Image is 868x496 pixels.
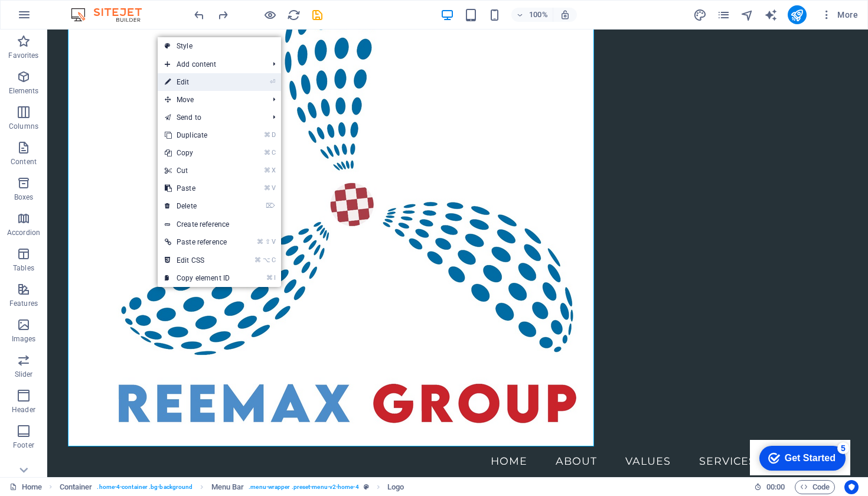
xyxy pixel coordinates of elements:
[775,482,776,491] span: :
[9,86,39,96] p: Elements
[270,78,275,86] i: ⏎
[740,8,754,22] i: Navigator
[274,274,275,282] i: I
[158,144,237,162] a: ⌘CCopy
[14,192,34,202] p: Boxes
[529,8,548,22] h6: 100%
[12,405,35,415] p: Header
[265,238,270,246] i: ⇧
[13,440,34,450] p: Footer
[216,8,230,22] i: Redo: Cut (Ctrl+Y, ⌘+Y)
[816,5,863,24] button: More
[11,157,37,167] p: Content
[158,162,237,180] a: ⌘XCut
[158,216,281,233] a: Create reference
[9,480,42,494] a: Click to cancel selection. Double-click to open Pages
[272,238,275,246] i: V
[272,167,275,174] i: X
[287,8,301,22] i: Reload page
[717,8,731,22] button: pages
[12,334,36,344] p: Images
[764,8,778,22] i: AI Writer
[286,8,301,22] button: reload
[511,8,553,22] button: 100%
[158,109,263,126] a: Send to
[60,480,404,494] nav: breadcrumb
[158,269,237,287] a: ⌘ICopy element ID
[158,37,281,55] a: Style
[766,480,785,494] span: 00 00
[693,8,707,22] button: design
[158,56,263,73] span: Add content
[97,480,192,494] span: . home-4-container .bg-background
[263,8,277,22] button: Click here to leave preview mode and continue editing
[754,480,785,494] h6: Session time
[272,131,275,139] i: D
[266,274,273,282] i: ⌘
[9,6,96,31] div: Get Started 5 items remaining, 0% complete
[13,263,34,273] p: Tables
[254,256,261,264] i: ⌘
[68,8,156,22] img: Editor Logo
[9,122,38,131] p: Columns
[158,180,237,197] a: ⌘VPaste
[387,480,404,494] span: Click to select. Double-click to edit
[264,149,270,156] i: ⌘
[192,8,206,22] button: undo
[266,202,275,210] i: ⌦
[800,480,830,494] span: Code
[272,256,275,264] i: C
[272,184,275,192] i: V
[158,73,237,91] a: ⏎Edit
[87,2,99,14] div: 5
[364,484,369,490] i: This element is a customizable preset
[821,9,858,21] span: More
[158,91,263,109] span: Move
[764,8,778,22] button: text_generator
[788,5,807,24] button: publish
[264,167,270,174] i: ⌘
[790,8,804,22] i: Publish
[310,8,324,22] button: save
[216,8,230,22] button: redo
[15,370,33,379] p: Slider
[8,51,38,60] p: Favorites
[158,233,237,251] a: ⌘⇧VPaste reference
[158,197,237,215] a: ⌦Delete
[192,8,206,22] i: Undo: Change image (Ctrl+Z)
[264,131,270,139] i: ⌘
[9,299,38,308] p: Features
[311,8,324,22] i: Save (Ctrl+S)
[211,480,244,494] span: Click to select. Double-click to edit
[693,8,707,22] i: Design (Ctrl+Alt+Y)
[740,8,755,22] button: navigator
[60,480,93,494] span: Click to select. Double-click to edit
[158,126,237,144] a: ⌘DDuplicate
[264,184,270,192] i: ⌘
[795,480,835,494] button: Code
[272,149,275,156] i: C
[844,480,859,494] button: Usercentrics
[257,238,263,246] i: ⌘
[35,13,86,24] div: Get Started
[560,9,570,20] i: On resize automatically adjust zoom level to fit chosen device.
[249,480,358,494] span: . menu-wrapper .preset-menu-v2-home-4
[263,256,270,264] i: ⌥
[7,228,40,237] p: Accordion
[717,8,730,22] i: Pages (Ctrl+Alt+S)
[158,252,237,269] a: ⌘⌥CEdit CSS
